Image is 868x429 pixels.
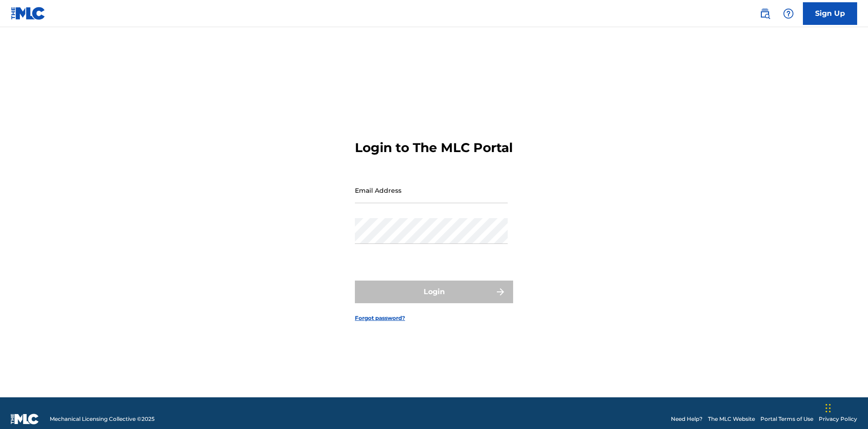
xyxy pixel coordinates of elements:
a: Privacy Policy [819,415,857,423]
a: The MLC Website [708,415,755,423]
a: Need Help? [671,415,703,423]
img: logo [11,414,39,424]
img: search [759,8,770,19]
a: Portal Terms of Use [760,415,813,423]
span: Mechanical Licensing Collective © 2025 [50,415,155,423]
h3: Login to The MLC Portal [355,140,513,156]
a: Forgot password? [355,314,405,322]
iframe: Chat Widget [823,386,868,429]
a: Public Search [756,5,774,23]
img: help [783,8,794,19]
a: Sign Up [803,2,857,25]
div: Help [779,5,797,23]
img: MLC Logo [11,7,46,20]
div: Drag [826,395,831,422]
